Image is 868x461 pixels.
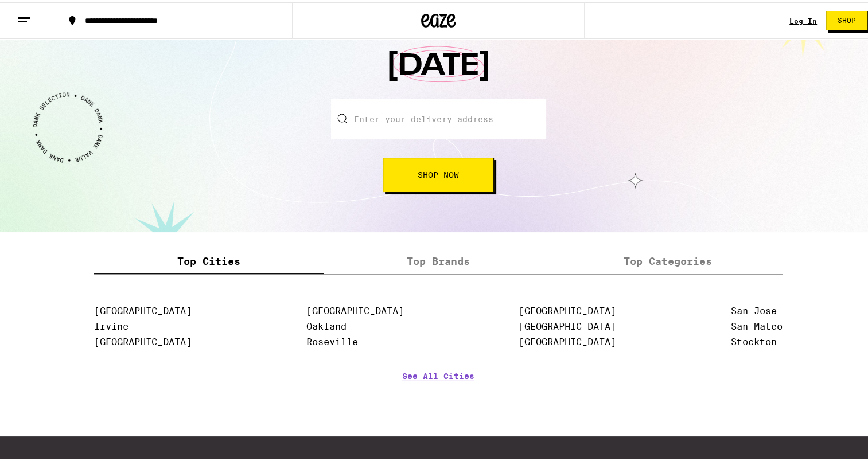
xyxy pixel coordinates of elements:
[306,319,347,330] a: Oakland
[838,15,856,22] span: Shop
[731,319,783,330] a: San Mateo
[826,9,868,28] button: Shop
[324,247,553,272] label: Top Brands
[94,334,192,345] a: [GEOGRAPHIC_DATA]
[94,303,192,314] a: [GEOGRAPHIC_DATA]
[7,8,83,17] span: Hi. Need any help?
[519,303,616,314] a: [GEOGRAPHIC_DATA]
[519,319,616,330] a: [GEOGRAPHIC_DATA]
[731,334,777,345] a: Stockton
[519,334,616,345] a: [GEOGRAPHIC_DATA]
[306,334,358,345] a: Roseville
[553,247,783,272] label: Top Categories
[94,319,129,330] a: Irvine
[402,369,474,412] a: See All Cities
[383,155,494,190] button: Shop Now
[94,247,324,272] label: Top Cities
[331,97,546,137] input: Enter your delivery address
[418,169,459,177] span: Shop Now
[731,303,777,314] a: San Jose
[94,247,783,272] div: tabs
[789,15,817,22] a: Log In
[306,303,404,314] a: [GEOGRAPHIC_DATA]
[266,2,610,97] h1: Get your weed [DATE]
